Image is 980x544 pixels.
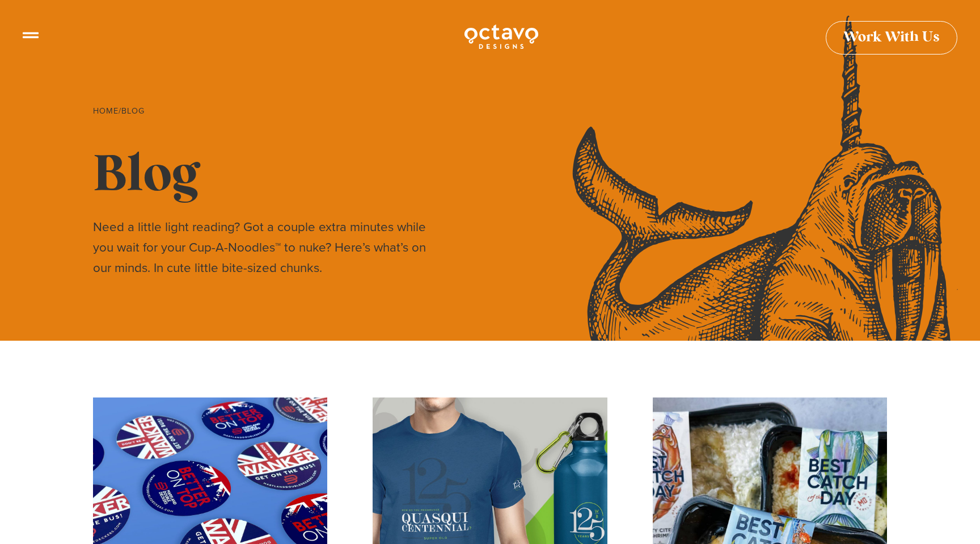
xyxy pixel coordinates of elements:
h1: Blog [93,146,887,206]
span: Blog [121,104,145,117]
a: Home [93,104,119,117]
p: Need a little light reading? Got a couple extra minutes while you wait for your Cup-A-Noodles™ to... [93,217,433,278]
span: / [93,104,145,117]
